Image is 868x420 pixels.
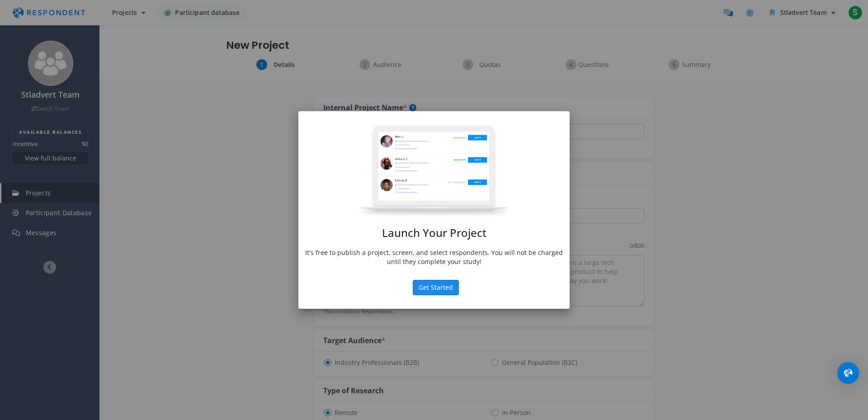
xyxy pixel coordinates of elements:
button: Get Started [413,280,459,295]
h1: Launch Your Project [305,227,563,239]
img: project-modal.png [357,125,511,218]
div: Open Intercom Messenger [837,362,859,384]
p: It's free to publish a project, screen, and select respondents. You will not be charged until the... [305,248,563,266]
md-dialog: Launch Your ... [298,111,570,309]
